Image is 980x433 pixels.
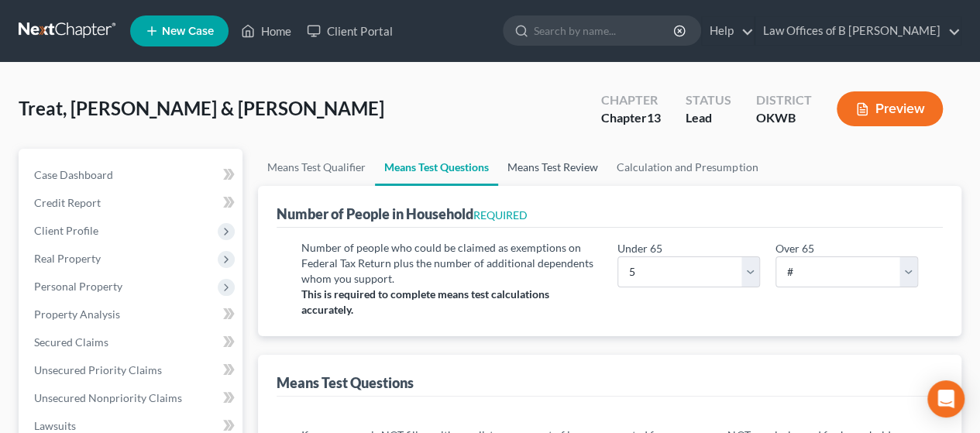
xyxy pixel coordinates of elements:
[601,109,661,127] div: Chapter
[775,240,814,256] label: Over 65
[702,17,754,45] a: Help
[22,189,242,217] a: Credit Report
[34,280,122,293] span: Personal Property
[607,149,767,186] a: Calculation and Presumption
[22,384,242,412] a: Unsecured Nonpriority Claims
[473,208,528,222] span: REQUIRED
[34,363,162,376] span: Unsecured Priority Claims
[233,17,299,45] a: Home
[647,110,661,125] span: 13
[22,356,242,384] a: Unsecured Priority Claims
[34,224,98,237] span: Client Profile
[34,252,101,265] span: Real Property
[34,308,120,321] span: Property Analysis
[34,391,182,404] span: Unsecured Nonpriority Claims
[162,26,214,37] span: New Case
[299,17,400,45] a: Client Portal
[19,97,384,119] span: Treat, [PERSON_NAME] & [PERSON_NAME]
[534,16,676,45] input: Search by name...
[301,240,602,287] p: Number of people who could be claimed as exemptions on Federal Tax Return plus the number of addi...
[34,419,76,432] span: Lawsuits
[277,373,414,392] div: Means Test Questions
[277,204,528,223] div: Number of People in Household
[686,91,731,109] div: Status
[34,196,101,209] span: Credit Report
[22,328,242,356] a: Secured Claims
[755,17,961,45] a: Law Offices of B [PERSON_NAME]
[498,149,607,186] a: Means Test Review
[617,240,662,256] label: Under 65
[756,109,812,127] div: OKWB
[375,149,498,186] a: Means Test Questions
[34,168,113,181] span: Case Dashboard
[22,301,242,328] a: Property Analysis
[837,91,943,126] button: Preview
[34,335,108,349] span: Secured Claims
[601,91,661,109] div: Chapter
[258,149,375,186] a: Means Test Qualifier
[927,380,965,418] div: Open Intercom Messenger
[301,287,549,316] strong: This is required to complete means test calculations accurately.
[686,109,731,127] div: Lead
[22,161,242,189] a: Case Dashboard
[756,91,812,109] div: District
